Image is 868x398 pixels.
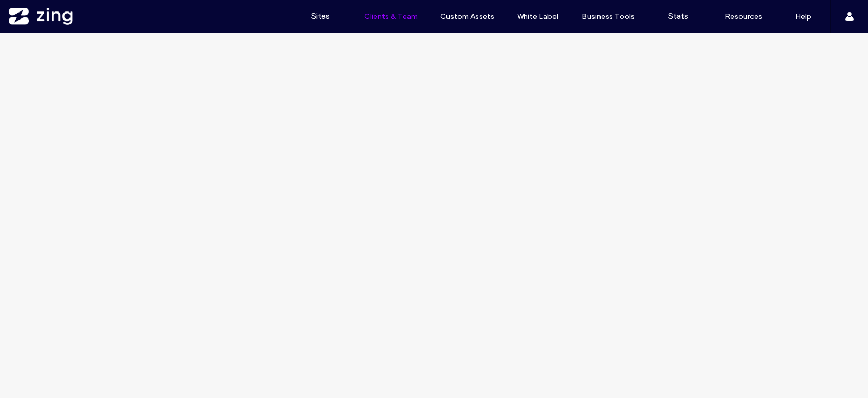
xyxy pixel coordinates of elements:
[725,12,762,21] label: Resources
[364,12,418,21] label: Clients & Team
[517,12,558,21] label: White Label
[440,12,494,21] label: Custom Assets
[311,11,330,21] label: Sites
[795,12,812,21] label: Help
[668,11,688,21] label: Stats
[582,12,635,21] label: Business Tools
